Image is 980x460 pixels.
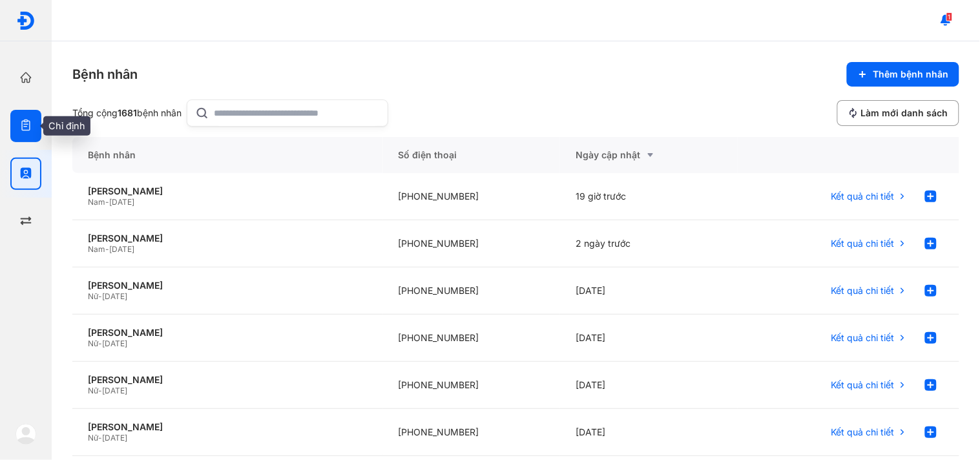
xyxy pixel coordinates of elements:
span: - [98,386,102,395]
div: Số điện thoại [383,137,561,173]
div: [DATE] [560,362,738,409]
div: Tổng cộng bệnh nhân [72,107,182,119]
span: 1681 [118,107,137,118]
button: Làm mới danh sách [837,100,959,126]
div: [DATE] [560,315,738,362]
span: Kết quả chi tiết [831,238,895,249]
div: 19 giờ trước [560,173,738,220]
div: 2 ngày trước [560,220,738,267]
span: [DATE] [102,433,127,443]
div: [PHONE_NUMBER] [383,220,561,267]
span: Thêm bệnh nhân [873,68,949,80]
span: Kết quả chi tiết [831,191,895,202]
span: - [98,433,102,443]
div: Bệnh nhân [72,137,383,173]
span: - [105,197,109,207]
div: [PHONE_NUMBER] [383,409,561,456]
span: Nữ [88,339,98,348]
button: Thêm bệnh nhân [847,62,959,87]
span: Nữ [88,433,98,443]
span: Nữ [88,291,98,301]
div: [PHONE_NUMBER] [383,267,561,315]
div: [PERSON_NAME] [88,327,368,339]
div: [PERSON_NAME] [88,280,368,291]
span: Nam [88,244,105,254]
span: Kết quả chi tiết [831,285,895,297]
span: Làm mới danh sách [861,107,948,119]
div: [PHONE_NUMBER] [383,315,561,362]
div: [PERSON_NAME] [88,421,368,433]
span: [DATE] [109,197,134,207]
span: - [105,244,109,254]
div: [PERSON_NAME] [88,233,368,244]
span: Nam [88,197,105,207]
span: Kết quả chi tiết [831,332,895,344]
img: logo [16,424,36,444]
span: Nữ [88,386,98,395]
div: [PHONE_NUMBER] [383,362,561,409]
div: Ngày cập nhật [576,147,722,163]
span: 1 [946,12,953,21]
span: [DATE] [109,244,134,254]
span: - [98,339,102,348]
span: Kết quả chi tiết [831,379,895,391]
div: [DATE] [560,409,738,456]
div: [PERSON_NAME] [88,374,368,386]
span: [DATE] [102,339,127,348]
div: [DATE] [560,267,738,315]
div: [PHONE_NUMBER] [383,173,561,220]
div: Bệnh nhân [72,65,138,83]
span: - [98,291,102,301]
span: [DATE] [102,386,127,395]
span: [DATE] [102,291,127,301]
span: Kết quả chi tiết [831,426,895,438]
div: [PERSON_NAME] [88,185,368,197]
img: logo [16,11,36,30]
